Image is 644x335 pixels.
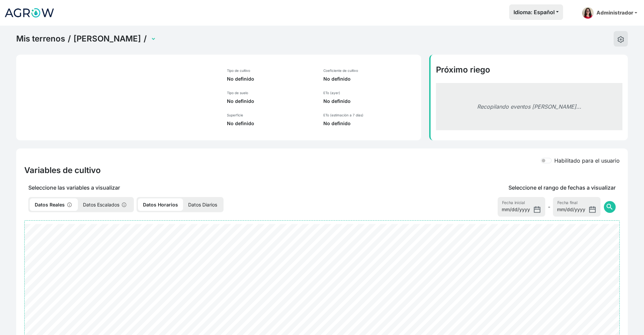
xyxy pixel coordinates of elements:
[508,184,616,192] p: Seleccione el rango de fechas a visualizar
[604,201,616,213] button: search
[323,98,416,105] p: No definido
[436,65,622,75] h4: Próximo riego
[16,34,65,44] a: Mis terrenos
[144,34,147,44] span: /
[606,203,614,211] span: search
[323,76,416,82] p: No definido
[579,4,640,22] a: Administrador
[548,203,550,211] span: -
[149,34,156,44] select: Terrain Selector
[227,68,315,73] p: Tipo de cultivo
[227,76,315,82] p: No definido
[68,34,71,44] span: /
[24,184,368,192] p: Seleccione las variables a visualizar
[323,120,416,127] p: No definido
[582,7,594,19] img: admin-picture
[24,165,101,175] h4: Variables de cultivo
[227,113,315,117] p: Superficie
[74,34,141,44] a: [PERSON_NAME]
[509,4,563,20] button: Idioma: Español
[183,198,222,211] p: Datos Diarios
[554,157,620,165] label: Habilitado para el usuario
[227,98,315,105] p: No definido
[227,120,315,127] p: No definido
[323,113,416,117] p: ETo (estimación a 7 días)
[4,4,55,21] img: Logo
[30,198,78,211] p: Datos Reales
[78,198,133,211] p: Datos Escalados
[617,36,624,43] img: edit
[227,90,315,95] p: Tipo de suelo
[477,103,581,110] em: Recopilando eventos [PERSON_NAME]...
[138,198,183,211] p: Datos Horarios
[323,68,416,73] p: Coeficiente de cultivo
[323,90,416,95] p: ETo (ayer)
